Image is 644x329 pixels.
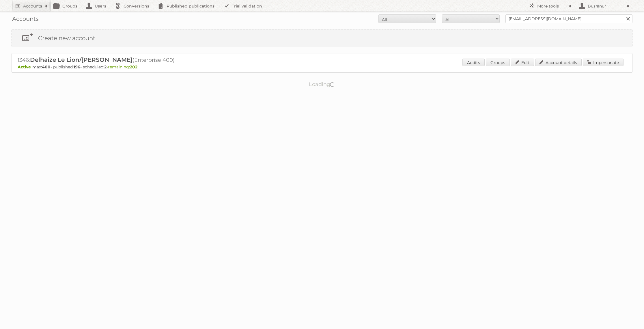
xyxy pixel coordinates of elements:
[108,64,137,70] span: remaining:
[23,3,42,9] h2: Accounts
[74,64,80,70] strong: 196
[42,64,51,70] strong: 400
[586,3,624,9] h2: Busranur
[12,29,632,47] a: Create new account
[462,59,485,66] a: Audits
[18,64,626,70] p: max: - published: - scheduled: -
[18,64,32,70] span: Active
[511,59,534,66] a: Edit
[30,56,132,63] span: Delhaize Le Lion/[PERSON_NAME]
[18,56,220,64] h2: 1346: (Enterprise 400)
[130,64,137,70] strong: 202
[537,3,566,9] h2: More tools
[535,59,582,66] a: Account details
[486,59,510,66] a: Groups
[104,64,107,70] strong: 2
[583,59,624,66] a: Impersonate
[291,78,353,90] p: Loading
